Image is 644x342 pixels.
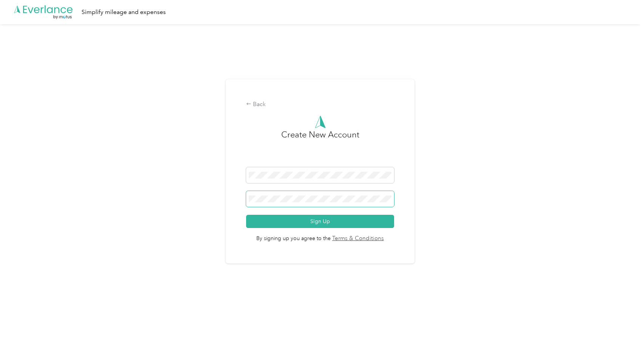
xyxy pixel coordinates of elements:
[246,215,394,228] button: Sign Up
[331,234,384,243] a: Terms & Conditions
[246,100,394,109] div: Back
[602,300,644,342] iframe: Everlance-gr Chat Button Frame
[82,8,166,17] div: Simplify mileage and expenses
[281,128,359,167] h3: Create New Account
[246,228,394,243] span: By signing up you agree to the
